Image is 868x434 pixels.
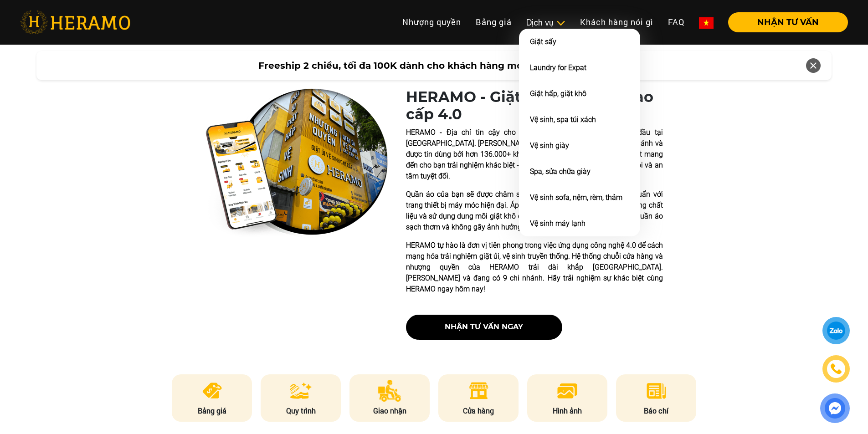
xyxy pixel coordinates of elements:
p: Cửa hàng [438,405,519,416]
p: Quần áo của bạn sẽ được chăm sóc bằng quy trình giặt khô đúng chuẩn với trang thiết bị máy móc hi... [406,189,663,233]
img: heramo-logo.png [20,10,130,34]
a: Spa, sửa chữa giày [530,167,591,176]
img: news.png [645,380,668,402]
img: subToggleIcon [556,19,565,28]
img: pricing.png [201,380,223,402]
button: nhận tư vấn ngay [406,315,562,340]
a: Vệ sinh máy lạnh [530,219,586,228]
a: FAQ [661,12,692,32]
a: Vệ sinh, spa túi xách [530,115,596,124]
a: Vệ sinh giày [530,141,569,150]
h1: HERAMO - Giặt hấp giặt khô cao cấp 4.0 [406,88,663,123]
img: heramo-quality-banner [205,88,388,238]
img: vn-flag.png [699,17,714,29]
img: image.png [556,380,578,402]
p: HERAMO tự hào là đơn vị tiên phong trong việc ứng dụng công nghệ 4.0 để cách mạng hóa trải nghiệm... [406,240,663,295]
p: Quy trình [261,405,341,416]
p: Giao nhận [349,405,430,416]
img: delivery.png [378,380,401,402]
div: Dịch vụ [526,16,565,29]
a: Vệ sinh sofa, nệm, rèm, thảm [530,193,622,202]
span: Freeship 2 chiều, tối đa 100K dành cho khách hàng mới [258,59,525,72]
p: Báo chí [616,405,696,416]
p: HERAMO - Địa chỉ tin cậy cho dịch vụ giặt hấp giặt khô hàng đầu tại [GEOGRAPHIC_DATA]. [PERSON_NA... [406,127,663,182]
button: NHẬN TƯ VẤN [728,12,848,32]
a: Laundry for Expat [530,63,586,72]
a: Khách hàng nói gì [573,12,661,32]
a: Bảng giá [468,12,519,32]
img: phone-icon [831,364,842,374]
p: Bảng giá [172,405,252,416]
a: Giặt sấy [530,37,556,46]
img: store.png [467,380,490,402]
img: process.png [290,380,312,402]
p: Hình ảnh [527,405,607,416]
a: Giặt hấp, giặt khô [530,89,586,98]
a: phone-icon [824,357,848,381]
a: NHẬN TƯ VẤN [721,18,848,26]
a: Nhượng quyền [395,12,468,32]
